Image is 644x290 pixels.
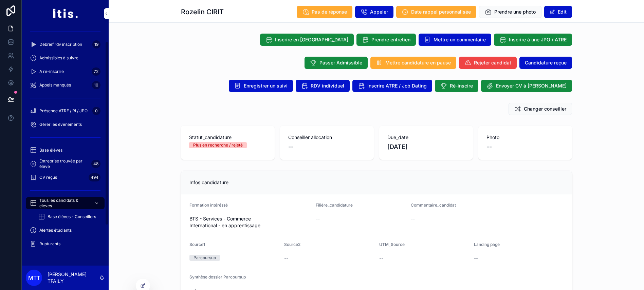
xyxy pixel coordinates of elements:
span: Tous les candidats & eleves [39,198,89,209]
span: Rupturants [39,241,60,247]
span: Prendre une photo [494,8,536,15]
span: UTM_Source [379,242,405,247]
a: Rupturants [26,238,105,250]
span: Passer Admissible [319,59,362,66]
span: BTS - Services - Commerce International - en apprentissage [189,215,311,229]
button: Ré-inscire [435,80,478,92]
span: Source1 [189,242,205,247]
span: -- [284,255,288,262]
span: -- [316,215,320,222]
span: Debrief rdv inscription [39,42,82,47]
div: 19 [92,40,100,49]
a: A ré-inscrire72 [26,65,105,78]
button: Inscrire en [GEOGRAPHIC_DATA] [260,34,354,46]
span: MTT [28,274,40,282]
a: Présence ATRE / RI / JPO0 [26,105,105,117]
button: Changer conseiller [509,103,572,115]
a: Debrief rdv inscription19 [26,38,105,51]
a: Tous les candidats & eleves [26,197,105,209]
a: Alertes étudiants [26,224,105,236]
button: Mettre candidature en pause [370,57,456,69]
h1: Rozelin CIRIT [181,7,224,17]
span: [DATE] [387,142,465,152]
span: Mettre candidature en pause [385,59,451,66]
div: 72 [92,67,100,76]
button: Inscrire ATRE / Job Dating [352,80,432,92]
a: Appels manqués10 [26,79,105,91]
a: Gérer les évènements [26,118,105,131]
button: Date rappel personnalisée [396,6,476,18]
button: Pas de réponse [297,6,352,18]
div: 48 [91,160,100,168]
div: Plus en recherche / rejeté [193,142,243,148]
span: -- [474,255,478,262]
span: Formation intéréssé [189,202,228,208]
span: Présence ATRE / RI / JPO [39,108,88,114]
span: Infos candidature [189,179,228,185]
span: -- [379,255,383,262]
span: Alertes étudiants [39,228,72,233]
a: Base élèves - Conseillers [34,211,105,223]
span: Envoyer CV à [PERSON_NAME] [496,82,567,89]
p: [PERSON_NAME] TFAILY [48,271,99,285]
button: Prendre une photo [479,6,541,18]
span: Commentaire_candidat [411,202,456,208]
div: 10 [92,81,100,89]
span: Synthèse dossier Parcoursup [189,274,246,279]
span: CV reçus [39,175,57,180]
span: Inscrire ATRE / Job Dating [367,82,427,89]
span: Enregistrer un suivi [244,82,288,89]
span: -- [411,215,415,222]
div: scrollable content [22,27,109,266]
span: RDV individuel [311,82,344,89]
a: Base élèves [26,144,105,156]
span: Statut_candidature [189,134,266,141]
a: CV reçus494 [26,171,105,183]
a: Entreprise trouvée par élève48 [26,158,105,170]
button: Candidature reçue [519,57,572,69]
span: Landing page [474,242,500,247]
span: Photo [486,134,564,141]
span: Base élèves [39,148,62,153]
span: Pas de réponse [312,8,347,15]
button: Mettre un commentaire [419,34,491,46]
button: Passer Admissible [305,57,368,69]
span: Admissibles à suivre [39,55,78,61]
span: Entreprise trouvée par élève [39,158,89,169]
img: App logo [52,8,78,19]
span: Candidature reçue [525,59,567,66]
div: Parcoursup [194,255,216,261]
button: Rejeter candidat [459,57,517,69]
span: -- [288,142,294,152]
div: 0 [92,107,100,115]
span: Prendre entretien [371,36,410,43]
span: Mettre un commentaire [434,36,486,43]
span: Rejeter candidat [474,59,511,66]
span: Gérer les évènements [39,122,82,127]
span: Appels manqués [39,82,71,88]
span: Inscrire en [GEOGRAPHIC_DATA] [275,36,348,43]
span: Due_date [387,134,465,141]
span: -- [486,142,492,152]
a: Admissibles à suivre [26,52,105,64]
span: Changer conseiller [524,105,566,112]
div: 494 [89,173,100,181]
span: Conseiller allocation [288,134,366,141]
span: A ré-inscrire [39,69,64,74]
button: Inscrire à une JPO / ATRE [494,34,572,46]
button: Envoyer CV à [PERSON_NAME] [481,80,572,92]
span: Date rappel personnalisée [411,8,471,15]
span: Base élèves - Conseillers [48,214,96,219]
button: Edit [544,6,572,18]
span: Ré-inscire [450,82,473,89]
span: Source2 [284,242,300,247]
button: Prendre entretien [356,34,416,46]
span: Appeler [370,8,388,15]
button: Enregistrer un suivi [229,80,293,92]
button: RDV individuel [296,80,350,92]
span: Filière_candidature [316,202,353,208]
span: Inscrire à une JPO / ATRE [509,36,567,43]
button: Appeler [355,6,393,18]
